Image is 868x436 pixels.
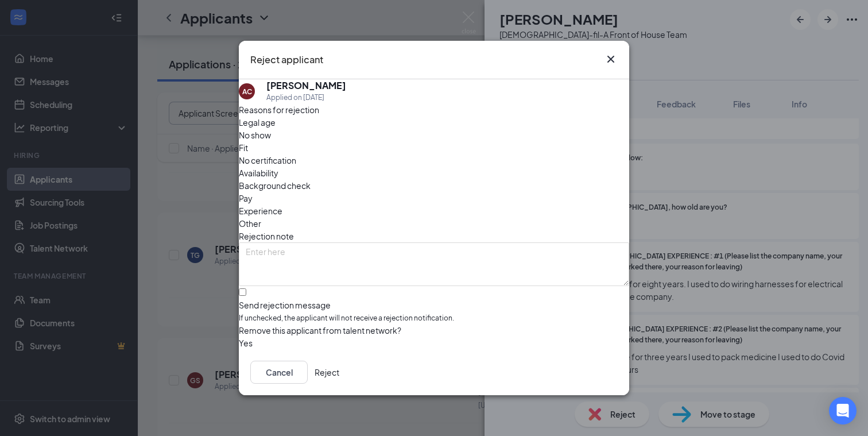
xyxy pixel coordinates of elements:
[239,141,248,154] span: Fit
[604,52,618,66] button: Close
[239,313,629,324] span: If unchecked, the applicant will not receive a rejection notification.
[315,361,339,384] button: Reject
[266,79,346,92] h5: [PERSON_NAME]
[239,167,278,179] span: Availability
[239,337,253,349] span: Yes
[829,397,857,425] div: Open Intercom Messenger
[266,92,346,103] div: Applied on [DATE]
[239,299,629,311] div: Send rejection message
[239,154,296,167] span: No certification
[250,52,323,67] h3: Reject applicant
[239,192,253,205] span: Pay
[239,116,276,129] span: Legal age
[239,325,401,335] span: Remove this applicant from talent network?
[239,105,319,115] span: Reasons for rejection
[239,288,246,296] input: Send rejection messageIf unchecked, the applicant will not receive a rejection notification.
[239,129,271,141] span: No show
[239,217,261,230] span: Other
[239,205,282,217] span: Experience
[242,87,252,97] div: AC
[239,231,294,241] span: Rejection note
[604,52,618,66] svg: Cross
[239,179,311,192] span: Background check
[250,361,308,384] button: Cancel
